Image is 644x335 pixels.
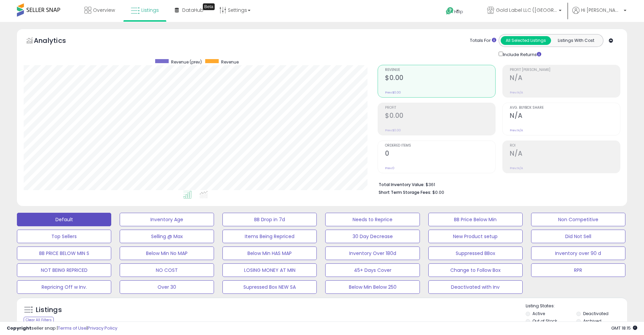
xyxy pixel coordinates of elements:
button: Non Competitive [531,213,625,226]
small: Prev: $0.00 [385,128,401,132]
span: Profit [PERSON_NAME] [510,68,620,72]
h5: Analytics [34,36,79,47]
div: Tooltip anchor [203,3,215,10]
small: Prev: N/A [510,128,523,132]
button: NO COST [120,263,214,277]
a: Privacy Policy [88,325,117,331]
button: Items Being Repriced [222,230,317,243]
span: Listings [141,7,159,14]
span: DataHub [182,7,204,14]
button: Inventory Over 180d [325,247,420,260]
label: Deactivated [583,311,609,316]
button: Did Not Sell [531,230,625,243]
h5: Listings [36,305,62,315]
strong: Copyright [7,325,31,331]
div: Clear All Filters [24,317,54,323]
button: Selling @ Max [120,230,214,243]
h2: N/A [510,74,620,83]
button: Needs to Reprice [325,213,420,226]
button: BB PRICE BELOW MIN S [17,247,111,260]
small: Prev: N/A [510,91,523,95]
small: Prev: N/A [510,166,523,170]
a: Hi [PERSON_NAME] [572,7,626,22]
button: NOT BEING REPRICED [17,263,111,277]
button: BB Drop in 7d [222,213,317,226]
p: Listing States: [526,303,627,309]
button: Deactivated with Inv [428,280,523,294]
a: Help [440,2,476,22]
button: Inventory over 90 d [531,247,625,260]
span: Gold Label LLC ([GEOGRAPHIC_DATA]) [496,7,557,14]
span: Overview [93,7,115,14]
button: All Selected Listings [501,36,551,45]
button: Top Sellers [17,230,111,243]
button: Below Min No MAP [120,247,214,260]
i: Get Help [446,7,454,15]
button: Below Min Below 250 [325,280,420,294]
h2: N/A [510,150,620,159]
div: Include Returns [494,50,549,58]
span: ROI [510,144,620,148]
button: Change to Follow Box [428,263,523,277]
span: Hi [PERSON_NAME] [581,7,622,14]
a: Terms of Use [58,325,87,331]
h2: $0.00 [385,74,495,83]
span: $0.00 [432,189,444,196]
button: New Product setup [428,230,523,243]
div: seller snap | | [7,325,117,332]
span: Revenue (prev) [171,59,202,65]
label: Active [532,311,545,316]
span: Revenue [221,59,239,65]
button: BB Price Below Min [428,213,523,226]
button: 45+ Days Cover [325,263,420,277]
button: Default [17,213,111,226]
h2: 0 [385,150,495,159]
button: Suppressed BBox [428,247,523,260]
h2: $0.00 [385,112,495,121]
span: 2025-08-15 18:15 GMT [611,325,637,331]
button: Listings With Cost [551,36,601,45]
small: Prev: $0.00 [385,91,401,95]
label: Out of Stock [532,318,557,324]
span: Ordered Items [385,144,495,148]
button: Below Min HAS MAP [222,247,317,260]
button: LOSING MONEY AT MIN [222,263,317,277]
b: Short Term Storage Fees: [379,189,431,195]
button: RPR [531,263,625,277]
div: Totals For [470,37,496,44]
button: 30 Day Decrease [325,230,420,243]
li: $361 [379,180,615,188]
label: Archived [583,318,601,324]
small: Prev: 0 [385,166,395,170]
button: Repricing Off w Inv. [17,280,111,294]
button: Supressed Box NEW SA [222,280,317,294]
button: Over 30 [120,280,214,294]
span: Help [454,9,463,15]
h2: N/A [510,112,620,121]
span: Profit [385,106,495,110]
span: Revenue [385,68,495,72]
span: Avg. Buybox Share [510,106,620,110]
b: Total Inventory Value: [379,182,425,187]
button: Inventory Age [120,213,214,226]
